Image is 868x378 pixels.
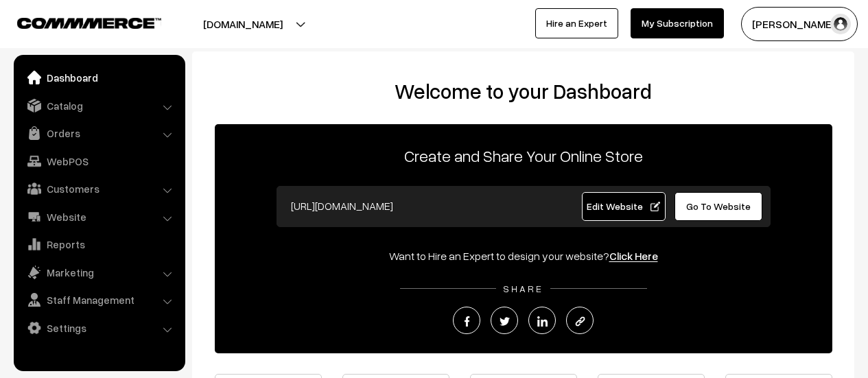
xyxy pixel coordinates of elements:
[17,121,180,145] a: Orders
[587,200,660,212] span: Edit Website
[17,287,180,312] a: Staff Management
[17,176,180,201] a: Customers
[215,248,832,264] div: Want to Hire an Expert to design your website?
[17,14,137,30] a: COMMMERCE
[631,8,724,38] a: My Subscription
[155,7,331,41] button: [DOMAIN_NAME]
[206,79,841,104] h2: Welcome to your Dashboard
[741,7,858,41] button: [PERSON_NAME]
[17,149,180,174] a: WebPOS
[535,8,618,38] a: Hire an Expert
[17,232,180,257] a: Reports
[17,316,180,340] a: Settings
[582,192,666,221] a: Edit Website
[17,260,180,285] a: Marketing
[17,18,161,28] img: COMMMERCE
[686,200,751,212] span: Go To Website
[17,204,180,229] a: Website
[17,65,180,90] a: Dashboard
[675,192,763,221] a: Go To Website
[215,143,832,168] p: Create and Share Your Online Store
[496,283,550,294] span: SHARE
[17,93,180,118] a: Catalog
[609,249,658,263] a: Click Here
[830,14,851,34] img: user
